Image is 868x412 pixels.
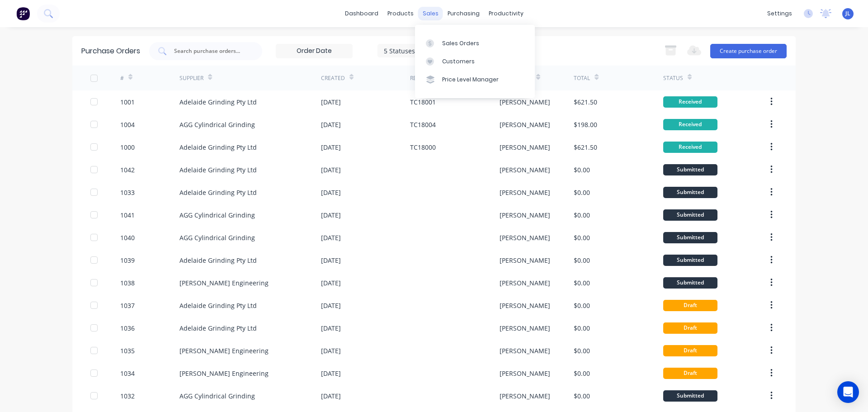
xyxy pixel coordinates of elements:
[321,210,341,220] div: [DATE]
[663,187,717,198] div: Submitted
[663,96,717,108] div: Received
[574,391,590,401] div: $0.00
[500,256,550,265] div: [PERSON_NAME]
[410,120,436,129] div: TC18004
[179,165,257,175] div: Adelaide Grinding Pty Ltd
[120,256,135,265] div: 1039
[179,188,257,197] div: Adelaide Grinding Pty Ltd
[120,391,135,401] div: 1032
[574,165,590,175] div: $0.00
[415,71,535,89] a: Price Level Manager
[179,323,257,333] div: Adelaide Grinding Pty Ltd
[120,369,135,378] div: 1034
[663,390,717,402] div: Submitted
[574,120,597,129] div: $198.00
[173,47,248,56] input: Search purchase orders...
[574,346,590,355] div: $0.00
[321,97,341,107] div: [DATE]
[663,209,717,221] div: Submitted
[120,97,135,107] div: 1001
[321,369,341,378] div: [DATE]
[179,278,269,288] div: [PERSON_NAME] Engineering
[179,210,255,220] div: AGG Cylindrical Grinding
[179,301,257,310] div: Adelaide Grinding Pty Ltd
[663,119,717,130] div: Received
[574,210,590,220] div: $0.00
[442,39,479,47] div: Sales Orders
[663,322,717,334] div: Draft
[415,52,535,71] a: Customers
[574,323,590,333] div: $0.00
[663,368,717,379] div: Draft
[179,120,255,129] div: AGG Cylindrical Grinding
[179,233,255,242] div: AGG Cylindrical Grinding
[120,346,135,355] div: 1035
[179,346,269,355] div: [PERSON_NAME] Engineering
[663,345,717,356] div: Draft
[179,369,269,378] div: [PERSON_NAME] Engineering
[663,142,717,153] div: Received
[574,142,597,152] div: $621.50
[120,120,135,129] div: 1004
[321,301,341,310] div: [DATE]
[837,381,859,403] div: Open Intercom Messenger
[16,7,30,20] img: Factory
[120,278,135,288] div: 1038
[120,165,135,175] div: 1042
[500,278,550,288] div: [PERSON_NAME]
[663,300,717,311] div: Draft
[410,97,436,107] div: TC18001
[120,210,135,220] div: 1041
[663,164,717,175] div: Submitted
[663,232,717,243] div: Submitted
[120,233,135,242] div: 1040
[179,391,255,401] div: AGG Cylindrical Grinding
[321,188,341,197] div: [DATE]
[179,256,257,265] div: Adelaide Grinding Pty Ltd
[500,233,550,242] div: [PERSON_NAME]
[321,165,341,175] div: [DATE]
[500,391,550,401] div: [PERSON_NAME]
[179,97,257,107] div: Adelaide Grinding Pty Ltd
[321,391,341,401] div: [DATE]
[443,7,484,20] div: purchasing
[321,233,341,242] div: [DATE]
[120,301,135,310] div: 1037
[442,76,499,84] div: Price Level Manager
[845,9,850,18] span: JL
[340,7,383,20] a: dashboard
[663,74,683,82] div: Status
[81,46,140,57] div: Purchase Orders
[410,74,439,82] div: Reference
[321,74,345,82] div: Created
[500,165,550,175] div: [PERSON_NAME]
[500,120,550,129] div: [PERSON_NAME]
[500,323,550,333] div: [PERSON_NAME]
[321,346,341,355] div: [DATE]
[120,74,124,82] div: #
[574,278,590,288] div: $0.00
[120,188,135,197] div: 1033
[415,34,535,52] a: Sales Orders
[500,188,550,197] div: [PERSON_NAME]
[321,323,341,333] div: [DATE]
[763,7,797,20] div: settings
[383,7,418,20] div: products
[442,57,475,66] div: Customers
[500,369,550,378] div: [PERSON_NAME]
[120,323,135,333] div: 1036
[574,97,597,107] div: $621.50
[500,97,550,107] div: [PERSON_NAME]
[574,233,590,242] div: $0.00
[410,142,436,152] div: TC18000
[574,74,590,82] div: Total
[500,142,550,152] div: [PERSON_NAME]
[574,301,590,310] div: $0.00
[663,255,717,266] div: Submitted
[418,7,443,20] div: sales
[321,256,341,265] div: [DATE]
[321,120,341,129] div: [DATE]
[484,7,528,20] div: productivity
[500,210,550,220] div: [PERSON_NAME]
[321,278,341,288] div: [DATE]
